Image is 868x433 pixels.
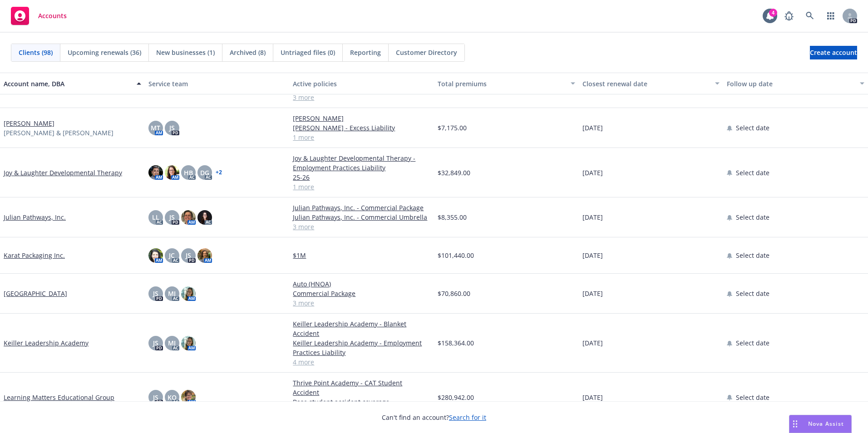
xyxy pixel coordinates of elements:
a: $1M [293,251,430,260]
a: Commercial Package [293,289,430,298]
span: Upcoming renewals (36) [68,48,141,57]
a: [PERSON_NAME] [4,118,54,128]
span: Select date [736,338,769,348]
span: JC [169,251,175,260]
a: Report a Bug [780,7,798,25]
a: 1 more [293,133,430,142]
span: KO [168,393,177,402]
a: 1 more [293,182,430,192]
button: Total premiums [434,73,579,94]
span: HB [184,168,193,177]
a: Search [801,7,819,25]
a: 25-26 [293,172,430,182]
a: Joy & Laughter Developmental Therapy [4,168,122,177]
span: Select date [736,168,769,177]
a: Karat Packaging Inc. [4,251,65,260]
span: JS [169,212,175,222]
span: Customer Directory [396,48,457,57]
a: Julian Pathways, Inc. [4,212,66,222]
a: 3 more [293,222,430,231]
span: Accounts [38,12,67,20]
div: Total premiums [438,79,565,89]
span: Clients (98) [19,48,53,57]
img: photo [181,390,196,404]
span: [DATE] [582,251,603,260]
span: Select date [736,123,769,133]
span: [DATE] [582,123,603,133]
span: JS [153,289,158,298]
a: Thrive Point Academy - CAT Student Accident [293,378,430,397]
div: Account name, DBA [4,79,131,89]
span: [DATE] [582,212,603,222]
a: [PERSON_NAME] - Excess Liability [293,123,430,133]
span: DG [200,168,209,177]
span: Select date [736,251,769,260]
span: [DATE] [582,168,603,177]
a: Create account [810,46,857,59]
span: [DATE] [582,393,603,402]
a: 4 more [293,357,430,367]
button: Service team [145,73,290,94]
span: MJ [168,338,176,348]
img: photo [197,210,212,225]
span: MJ [168,289,176,298]
a: Search for it [449,413,486,422]
a: 3 more [293,93,430,102]
span: Archived (8) [230,48,266,57]
a: Switch app [822,7,840,25]
span: JS [153,338,158,348]
span: LL [152,212,159,222]
span: Select date [736,212,769,222]
a: Julian Pathways, Inc. - Commercial Umbrella [293,212,430,222]
div: Active policies [293,79,430,89]
div: 4 [769,9,777,17]
span: $280,942.00 [438,393,474,402]
a: + 2 [216,170,222,175]
button: Nova Assist [789,415,852,433]
a: [GEOGRAPHIC_DATA] [4,289,67,298]
span: $32,849.00 [438,168,470,177]
span: $70,860.00 [438,289,470,298]
a: [PERSON_NAME] [293,113,430,123]
span: Untriaged files (0) [281,48,335,57]
img: photo [181,286,196,301]
button: Follow up date [723,73,868,94]
a: Joy & Laughter Developmental Therapy - Employment Practices Liability [293,153,430,172]
img: photo [181,336,196,350]
a: Auto (HNOA) [293,279,430,289]
img: photo [165,165,179,180]
a: Keiller Leadership Academy - Employment Practices Liability [293,338,430,357]
img: photo [181,210,196,225]
span: MT [151,123,160,133]
span: JS [153,393,158,402]
span: $101,440.00 [438,251,474,260]
img: photo [197,248,212,263]
button: Active policies [289,73,434,94]
span: Select date [736,393,769,402]
span: Can't find an account? [382,413,486,422]
div: Drag to move [789,415,801,433]
a: Keiller Leadership Academy [4,338,89,348]
div: Closest renewal date [582,79,710,89]
span: Reporting [350,48,381,57]
a: Keiller Leadership Academy - Blanket Accident [293,319,430,338]
span: Select date [736,289,769,298]
a: 3 more [293,298,430,308]
span: Create account [810,44,857,61]
span: [DATE] [582,289,603,298]
span: [PERSON_NAME] & [PERSON_NAME] [4,128,113,138]
a: Learning Matters Educational Group [4,393,114,402]
img: photo [148,165,163,180]
div: Service team [148,79,286,89]
span: $158,364.00 [438,338,474,348]
span: $7,175.00 [438,123,467,133]
span: [DATE] [582,338,603,348]
div: Follow up date [727,79,854,89]
img: photo [148,248,163,263]
span: JS [169,123,175,133]
span: $8,355.00 [438,212,467,222]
